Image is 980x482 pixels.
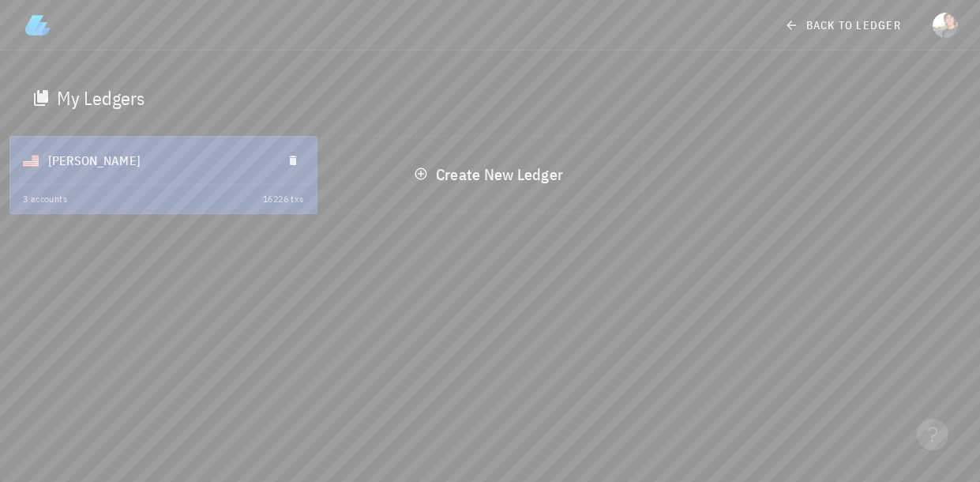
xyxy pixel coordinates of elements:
[404,160,576,188] button: Create New Ledger
[775,11,914,40] a: back to ledger
[933,13,958,38] div: avatar
[25,13,51,38] img: LedgiFi
[23,191,67,207] div: 3 accounts
[57,85,145,111] div: My Ledgers
[23,153,39,168] div: USD-icon
[787,18,901,32] span: back to ledger
[48,140,269,181] div: [PERSON_NAME]
[417,164,563,185] span: Create New Ledger
[263,191,304,207] div: 16226 txs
